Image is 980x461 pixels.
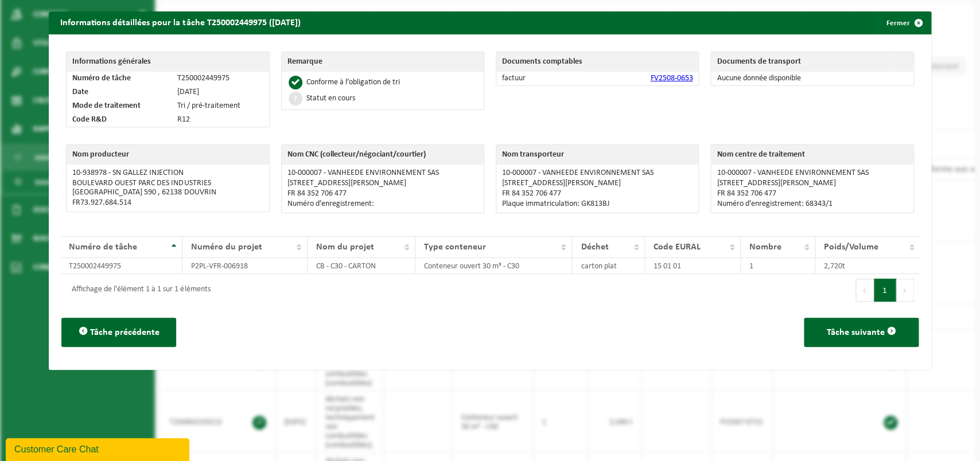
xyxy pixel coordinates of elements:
button: Previous [855,279,874,302]
span: Code EURAL [654,243,701,252]
p: [STREET_ADDRESS][PERSON_NAME] [502,179,693,188]
button: Tâche suivante [804,318,919,347]
td: 1 [741,258,815,274]
p: 10-000007 - VANHEEDE ENVIRONNEMENT SAS [717,169,907,178]
p: FR 84 352 706 477 [717,189,907,198]
td: P2PL-VFR-006918 [182,258,308,274]
th: Documents de transport [711,52,891,72]
span: Numéro de tâche [69,243,137,252]
td: R12 [171,113,269,127]
td: factuur [496,72,576,85]
td: [DATE] [171,85,269,99]
p: 10-000007 - VANHEEDE ENVIRONNEMENT SAS [287,169,478,178]
p: Numéro d’enregistrement: 68343/1 [717,200,907,209]
td: Date [67,85,171,99]
p: Numéro d’enregistrement: [287,200,478,209]
p: FR73.927.684.514 [72,198,263,208]
td: Numéro de tâche [67,72,171,85]
button: Next [896,279,914,302]
td: Mode de traitement [67,99,171,113]
p: 10-938978 - SN GALLEZ INJECTION [72,169,263,178]
td: 2,720t [815,258,920,274]
p: 10-000007 - VANHEEDE ENVIRONNEMENT SAS [502,169,693,178]
div: Conforme à l’obligation de tri [306,79,400,87]
span: Type conteneur [424,243,486,252]
th: Nom producteur [67,145,269,165]
span: Poids/Volume [824,243,878,252]
button: Fermer [877,11,930,34]
th: Informations générales [67,52,269,72]
td: T250002449975 [60,258,182,274]
td: CB - C30 - CARTON [308,258,415,274]
span: Nom du projet [316,243,374,252]
p: [STREET_ADDRESS][PERSON_NAME] [717,179,907,188]
td: 15 01 01 [645,258,741,274]
span: Nombre [749,243,781,252]
th: Nom transporteur [496,145,698,165]
p: FR 84 352 706 477 [287,189,478,198]
span: Tâche suivante [826,328,884,337]
th: Nom CNC (collecteur/négociant/courtier) [282,145,484,165]
a: FV2508-0653 [650,74,693,83]
p: [STREET_ADDRESS][PERSON_NAME] [287,179,478,188]
p: Plaque immatriculation: GK813BJ [502,200,693,209]
button: Tâche précédente [61,318,176,347]
td: Aucune donnée disponible [711,72,913,85]
th: Documents comptables [496,52,698,72]
span: Numéro du projet [191,243,262,252]
p: BOULEVARD OUEST PARC DES INDUSTRIES [GEOGRAPHIC_DATA] 590 , 62138 DOUVRIN [72,179,263,197]
span: Tâche précédente [90,328,160,337]
button: 1 [874,279,896,302]
td: Tri / pré-traitement [171,99,269,113]
iframe: chat widget [6,436,192,461]
span: Déchet [581,243,608,252]
div: Statut en cours [306,95,355,103]
th: Nom centre de traitement [711,145,913,165]
h2: Informations détaillées pour la tâche T250002449975 ([DATE]) [49,11,312,33]
th: Remarque [282,52,484,72]
td: Conteneur ouvert 30 m³ - C30 [415,258,572,274]
div: Affichage de l'élément 1 à 1 sur 1 éléments [66,280,210,300]
td: T250002449975 [171,72,269,85]
td: Code R&D [67,113,171,127]
td: carton plat [572,258,645,274]
p: FR 84 352 706 477 [502,189,693,198]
